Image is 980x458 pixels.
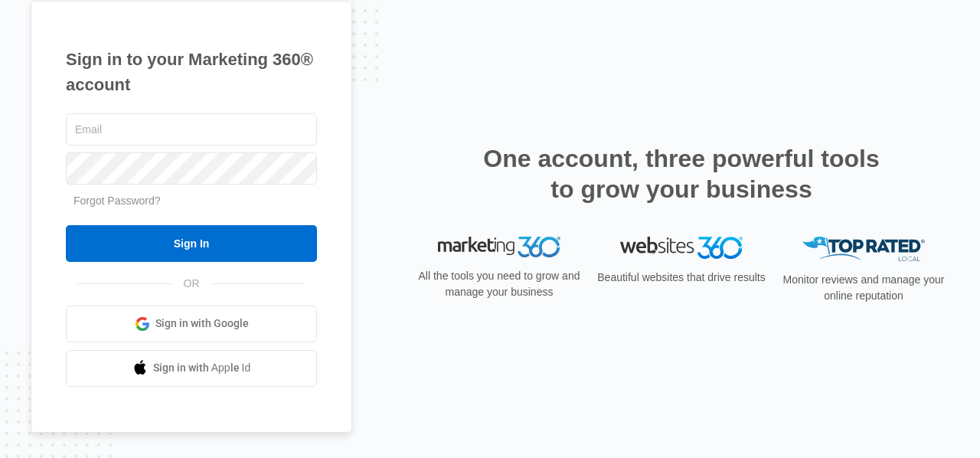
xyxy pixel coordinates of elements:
[620,237,743,259] img: Websites 360
[438,237,560,258] img: Marketing 360
[596,270,767,286] p: Beautiful websites that drive results
[778,272,949,304] p: Monitor reviews and manage your online reputation
[66,225,317,262] input: Sign In
[155,316,249,332] span: Sign in with Google
[66,306,317,342] a: Sign in with Google
[479,143,884,204] h2: One account, three powerful tools to grow your business
[73,195,161,207] a: Forgot Password?
[153,360,251,376] span: Sign in with Apple Id
[413,268,585,300] p: All the tools you need to grow and manage your business
[66,113,317,146] input: Email
[66,47,317,97] h1: Sign in to your Marketing 360® account
[173,276,211,292] span: OR
[802,237,925,262] img: Top Rated Local
[66,350,317,387] a: Sign in with Apple Id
